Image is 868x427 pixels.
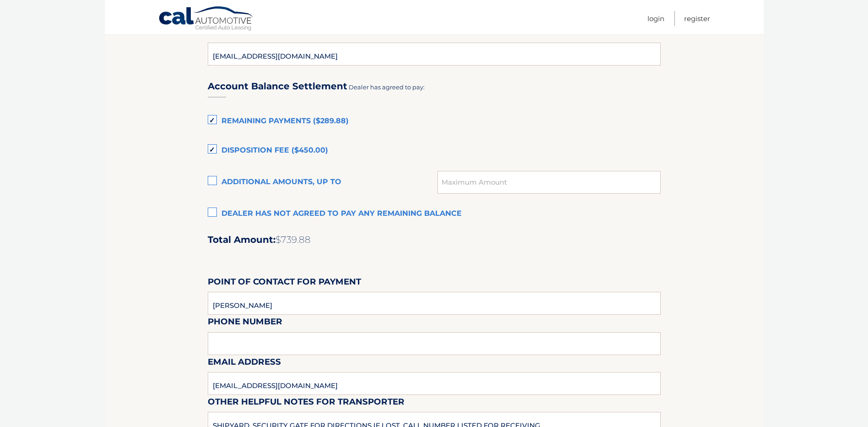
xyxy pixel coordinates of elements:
[208,355,281,372] label: Email Address
[684,11,710,26] a: Register
[208,81,347,92] h3: Account Balance Settlement
[437,171,660,194] input: Maximum Amount
[208,234,661,246] h2: Total Amount:
[647,11,664,26] a: Login
[208,112,661,131] label: Remaining Payments ($289.88)
[158,6,254,33] a: Cal Automotive
[349,83,425,91] span: Dealer has agreed to pay:
[208,142,661,160] label: Disposition Fee ($450.00)
[208,173,438,192] label: Additional amounts, up to
[208,205,661,223] label: Dealer has not agreed to pay any remaining balance
[208,275,361,292] label: Point of Contact for Payment
[208,395,404,412] label: Other helpful notes for transporter
[275,234,311,245] span: $739.88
